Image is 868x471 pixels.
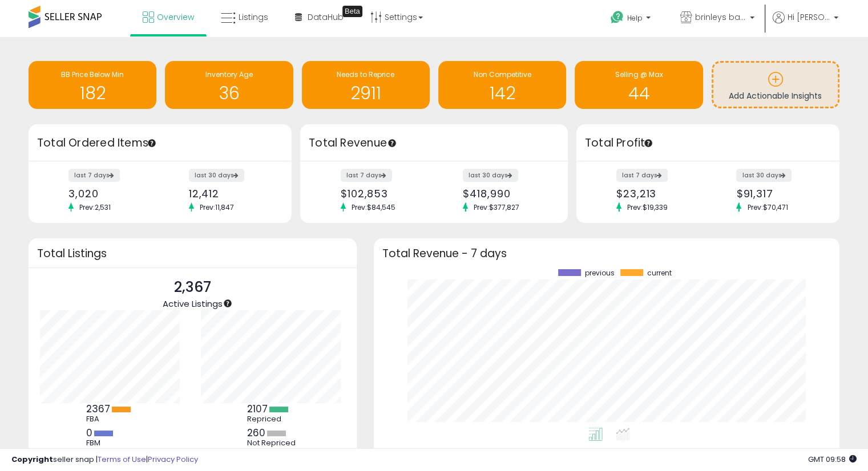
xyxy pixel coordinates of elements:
[575,61,703,109] a: Selling @ Max 44
[61,70,124,79] span: BB Price Below Min
[616,188,699,200] div: $23,213
[247,415,298,424] div: Repriced
[68,169,120,182] label: last 7 days
[382,249,831,258] h3: Total Revenue - 7 days
[585,135,831,151] h3: Total Profit
[615,70,663,79] span: Selling @ Max
[98,454,146,465] a: Terms of Use
[189,169,244,182] label: last 30 days
[308,11,344,23] span: DataHub
[580,84,697,103] h1: 44
[463,188,548,200] div: $418,990
[585,269,615,277] span: previous
[86,426,92,440] b: 0
[444,84,560,103] h1: 142
[610,10,624,25] i: Get Help
[601,2,662,37] a: Help
[223,298,233,308] div: Tooltip anchor
[337,70,394,79] span: Needs to Reprice
[741,202,793,212] span: Prev: $70,471
[346,202,401,212] span: Prev: $84,545
[341,188,426,200] div: $102,853
[148,454,198,465] a: Privacy Policy
[239,11,268,23] span: Listings
[37,249,348,258] h3: Total Listings
[302,61,430,109] a: Needs to Reprice 2911
[627,13,643,23] span: Help
[468,202,525,212] span: Prev: $377,827
[74,202,116,212] span: Prev: 2,531
[147,138,157,148] div: Tooltip anchor
[11,454,53,465] strong: Copyright
[736,188,819,200] div: $91,317
[463,169,518,182] label: last 30 days
[695,11,746,23] span: brinleys bargains
[86,402,110,416] b: 2367
[171,84,287,103] h1: 36
[621,202,673,212] span: Prev: $19,339
[729,90,822,101] span: Add Actionable Insights
[194,202,240,212] span: Prev: 11,847
[29,61,156,109] a: BB Price Below Min 182
[643,138,653,148] div: Tooltip anchor
[205,70,253,79] span: Inventory Age
[157,11,194,23] span: Overview
[165,61,293,109] a: Inventory Age 36
[163,298,223,310] span: Active Listings
[713,63,838,107] a: Add Actionable Insights
[11,454,198,465] div: seller snap | |
[341,169,392,182] label: last 7 days
[247,426,265,440] b: 260
[438,61,566,109] a: Non Competitive 142
[163,277,223,298] p: 2,367
[37,135,283,151] h3: Total Ordered Items
[308,84,424,103] h1: 2911
[189,188,272,200] div: 12,412
[788,11,830,23] span: Hi [PERSON_NAME]
[647,269,672,277] span: current
[773,11,838,37] a: Hi [PERSON_NAME]
[342,6,362,17] div: Tooltip anchor
[34,84,151,103] h1: 182
[247,402,268,416] b: 2107
[736,169,792,182] label: last 30 days
[808,454,857,465] span: 2025-10-9 09:58 GMT
[68,188,151,200] div: 3,020
[86,438,138,448] div: FBM
[616,169,668,182] label: last 7 days
[474,70,531,79] span: Non Competitive
[247,438,298,448] div: Not Repriced
[86,415,138,424] div: FBA
[309,135,559,151] h3: Total Revenue
[387,138,397,148] div: Tooltip anchor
